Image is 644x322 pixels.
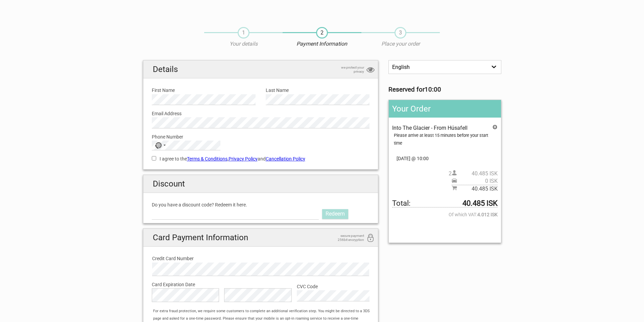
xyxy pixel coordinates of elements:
[297,283,369,290] label: CVC Code
[143,60,378,78] h2: Details
[187,156,228,162] a: Terms & Conditions
[425,86,441,93] strong: 10:00
[394,132,497,147] div: Please arrive at least 15 minutes before your start time
[457,177,498,185] span: 0 ISK
[316,27,328,39] span: 2
[452,185,498,193] span: Subtotal
[283,40,361,48] p: Payment Information
[392,200,497,207] span: Total to be paid
[152,201,370,208] label: Do you have a discount code? Redeem it here.
[266,156,305,162] a: Cancellation Policy
[392,155,497,162] span: [DATE] @ 10:00
[229,156,258,162] a: Privacy Policy
[204,40,283,48] p: Your details
[152,133,370,141] label: Phone Number
[457,170,498,177] span: 40.485 ISK
[266,86,369,94] label: Last Name
[152,281,370,288] label: Card Expiration Date
[457,185,498,193] span: 40.485 ISK
[330,66,364,74] span: we protect your privacy
[152,86,256,94] label: First Name
[452,177,498,185] span: Pickup price
[477,211,498,218] strong: 4.012 ISK
[389,100,501,118] h2: Your Order
[449,170,498,177] span: 2 person(s)
[462,200,498,207] strong: 40.485 ISK
[361,40,440,48] p: Place your order
[152,155,370,163] label: I agree to the , and
[238,27,249,39] span: 1
[152,110,370,117] label: Email Address
[388,86,501,93] h3: Reserved for
[322,209,348,219] a: Redeem
[143,175,378,193] h2: Discount
[395,27,406,39] span: 3
[152,141,169,150] button: Selected country
[392,125,468,131] span: Into The Glacier - From Húsafell
[152,255,369,262] label: Credit Card Number
[392,211,497,218] span: Of which VAT:
[143,229,378,247] h2: Card Payment Information
[366,66,375,75] i: privacy protection
[330,234,364,242] span: secure payment 256bit encryption
[366,234,375,243] i: 256bit encryption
